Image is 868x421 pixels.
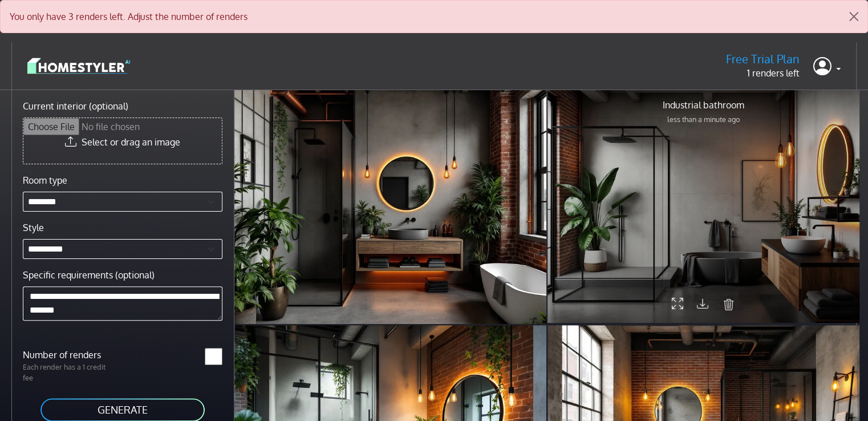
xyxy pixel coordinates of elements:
label: Style [23,221,44,234]
label: Room type [23,173,67,187]
p: 1 renders left [726,66,800,80]
button: Close [840,1,867,33]
label: Specific requirements (optional) [23,268,155,282]
img: logo-3de290ba35641baa71223ecac5eacb59cb85b4c7fdf211dc9aaecaaee71ea2f8.svg [27,56,130,76]
label: Current interior (optional) [23,99,128,113]
p: Each render has a 1 credit fee [16,362,123,383]
h5: Free Trial Plan [726,52,800,66]
label: Number of renders [16,348,123,362]
p: Industrial bathroom [663,98,744,112]
p: less than a minute ago [663,114,744,125]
